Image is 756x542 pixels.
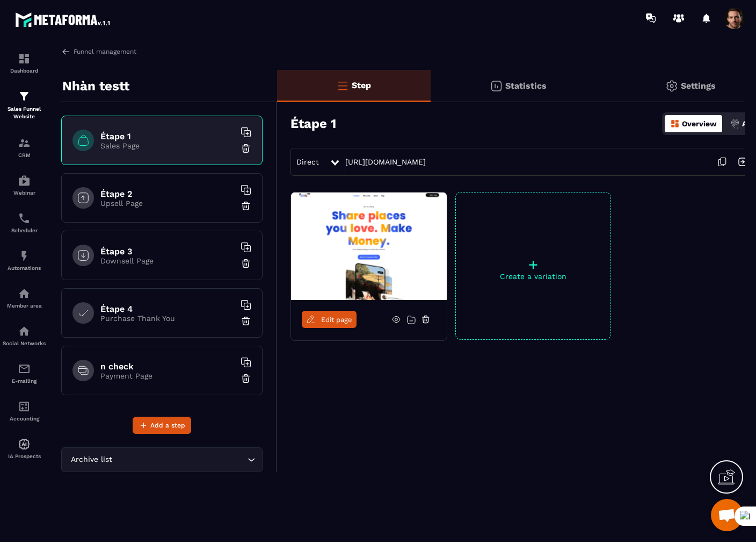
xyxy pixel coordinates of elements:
[3,279,46,317] a: automationsautomationsMember area
[3,416,46,422] p: Accounting
[62,75,129,97] p: Nhàn testt
[15,10,112,29] img: logo
[3,317,46,354] a: social-networksocial-networkSocial Networks
[290,116,336,131] h3: Étape 1
[114,454,245,466] input: Search for option
[100,372,235,380] p: Payment Page
[150,420,185,431] span: Add a step
[456,257,610,272] p: +
[18,249,31,262] img: automations
[18,90,31,103] img: formation
[456,272,610,281] p: Create a variation
[3,166,46,204] a: automationsautomationsWebinar
[3,190,46,196] p: Webinar
[18,52,31,65] img: formation
[670,119,680,129] img: dashboard-orange.40269519.svg
[3,204,46,241] a: schedulerschedulerScheduler
[3,68,46,74] p: Dashboard
[241,201,251,211] img: trash
[18,287,31,300] img: automations
[100,314,235,323] p: Purchase Thank You
[18,174,31,187] img: automations
[3,105,46,120] p: Sales Funnel Website
[291,192,447,300] img: image
[3,303,46,309] p: Member area
[18,325,31,338] img: social-network
[18,400,31,413] img: accountant
[241,143,251,154] img: trash
[61,447,263,472] div: Search for option
[302,311,357,328] a: Edit page
[682,119,717,128] p: Overview
[505,81,547,91] p: Statistics
[711,499,743,531] div: Mở cuộc trò chuyện
[3,392,46,430] a: accountantaccountantAccounting
[100,246,235,256] h6: Étape 3
[18,212,31,225] img: scheduler
[3,378,46,384] p: E-mailing
[296,158,319,166] span: Direct
[3,82,46,129] a: formationformationSales Funnel Website
[3,241,46,279] a: automationsautomationsAutomations
[100,199,235,208] p: Upsell Page
[3,227,46,233] p: Scheduler
[241,316,251,326] img: trash
[100,189,235,199] h6: Étape 2
[3,340,46,346] p: Social Networks
[61,47,71,56] img: arrow
[18,438,31,451] img: automations
[3,354,46,392] a: emailemailE-mailing
[345,158,426,166] a: [URL][DOMAIN_NAME]
[730,119,740,129] img: actions.d6e523a2.png
[100,141,235,150] p: Sales Page
[241,373,251,384] img: trash
[336,79,349,92] img: bars-o.4a397970.svg
[3,152,46,158] p: CRM
[3,265,46,271] p: Automations
[3,129,46,166] a: formationformationCRM
[490,80,503,92] img: stats.20deebd0.svg
[100,361,235,372] h6: n check
[18,137,31,149] img: formation
[100,304,235,314] h6: Étape 4
[133,417,191,434] button: Add a step
[3,44,46,82] a: formationformationDashboard
[68,454,114,466] span: Archive list
[352,80,371,90] p: Step
[18,362,31,375] img: email
[100,256,235,265] p: Downsell Page
[61,47,136,56] a: Funnel management
[681,81,716,91] p: Settings
[321,316,352,324] span: Edit page
[3,453,46,459] p: IA Prospects
[100,131,235,141] h6: Étape 1
[241,258,251,269] img: trash
[732,152,753,172] img: arrow-next.bcc2205e.svg
[665,80,678,92] img: setting-gr.5f69749f.svg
